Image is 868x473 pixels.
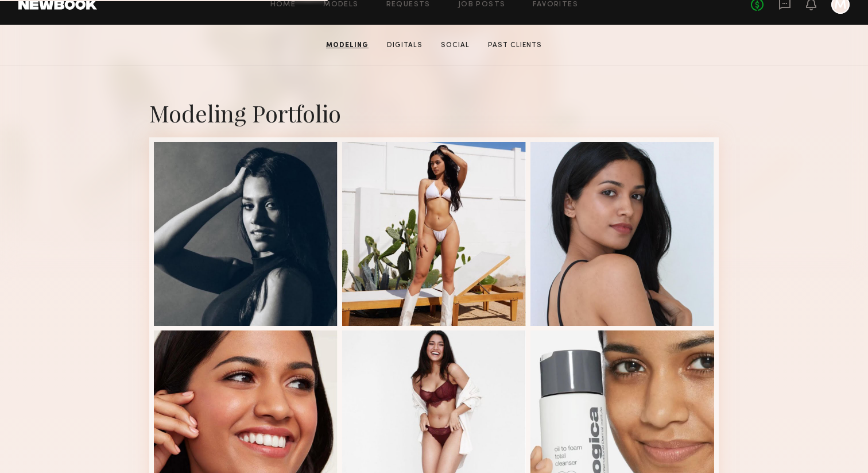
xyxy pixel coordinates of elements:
[483,40,547,51] a: Past Clients
[386,1,431,9] a: Requests
[533,1,578,9] a: Favorites
[323,1,358,9] a: Models
[382,40,427,51] a: Digitals
[436,40,474,51] a: Social
[321,40,373,51] a: Modeling
[149,98,719,128] div: Modeling Portfolio
[458,1,506,9] a: Job Posts
[270,1,296,9] a: Home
